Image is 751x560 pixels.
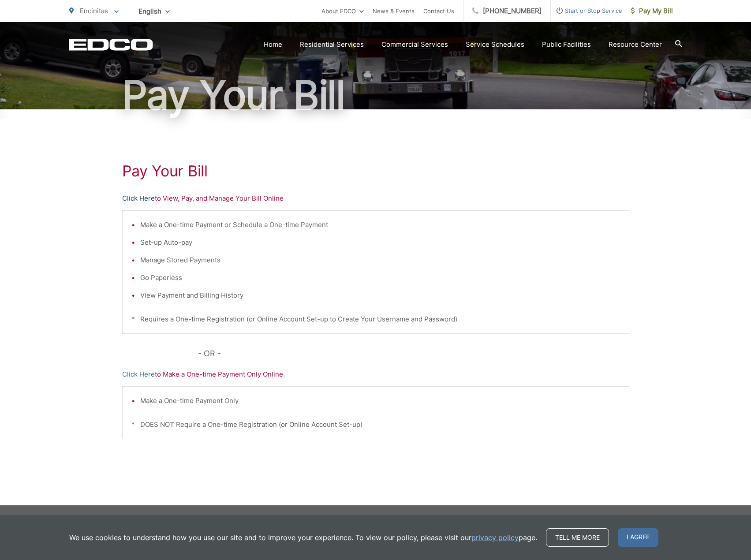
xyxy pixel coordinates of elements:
a: Service Schedules [466,39,524,50]
p: - OR - [198,347,629,360]
span: English [132,4,176,19]
p: * Requires a One-time Registration (or Online Account Set-up to Create Your Username and Password) [131,314,620,325]
li: Set-up Auto-pay [140,237,620,248]
span: Encinitas [80,7,108,15]
a: Click Here [122,369,155,380]
a: Public Facilities [542,39,591,50]
a: Click Here [122,193,155,204]
li: Make a One-time Payment Only [140,396,620,406]
a: About EDCO [321,6,364,16]
li: View Payment and Billing History [140,290,620,301]
a: Residential Services [300,39,364,50]
p: We use cookies to understand how you use our site and to improve your experience. To view our pol... [69,532,537,543]
a: Contact Us [423,6,454,16]
span: Pay My Bill [631,6,673,16]
span: I agree [618,528,658,547]
p: to Make a One-time Payment Only Online [122,369,629,380]
p: to View, Pay, and Manage Your Bill Online [122,193,629,204]
a: Resource Center [609,39,662,50]
a: privacy policy [471,532,519,543]
h1: Pay Your Bill [69,73,682,117]
a: EDCD logo. Return to the homepage. [69,38,153,51]
li: Go Paperless [140,273,620,283]
li: Make a One-time Payment or Schedule a One-time Payment [140,220,620,230]
li: Manage Stored Payments [140,255,620,265]
p: * DOES NOT Require a One-time Registration (or Online Account Set-up) [131,419,620,430]
a: Tell me more [546,528,609,547]
h1: Pay Your Bill [122,162,629,180]
a: Home [264,39,282,50]
a: Commercial Services [381,39,448,50]
a: News & Events [373,6,415,16]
